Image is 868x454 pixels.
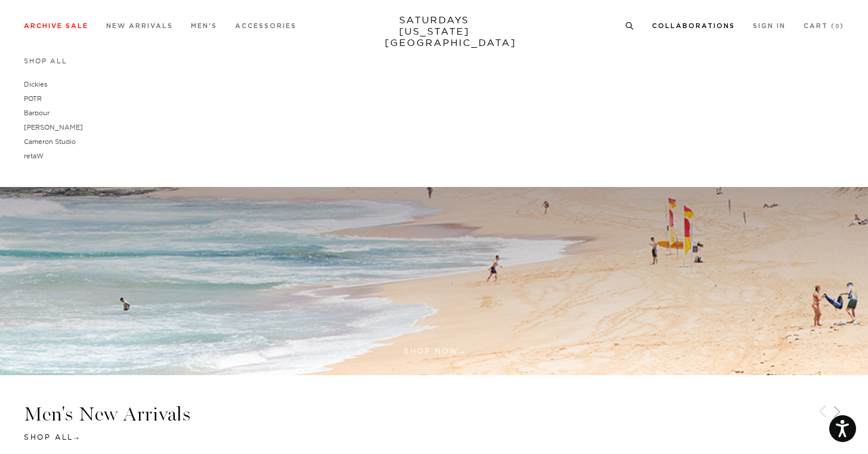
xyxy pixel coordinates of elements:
[235,23,296,29] a: Accessories
[24,23,88,29] a: Archive Sale
[835,24,840,29] small: 0
[753,23,786,29] a: Sign In
[804,23,844,29] a: Cart (0)
[24,137,76,146] a: Cameron Studio
[24,432,79,441] a: Shop All
[24,404,844,424] h3: Men's New Arrivals
[652,23,735,29] a: Collaborations
[191,23,217,29] a: Men's
[24,80,47,88] a: Dickies
[24,123,83,131] a: [PERSON_NAME]
[24,152,44,160] a: retaW
[24,109,50,117] a: Barbour
[24,57,67,65] a: Shop All
[24,94,42,103] a: POTR
[385,14,483,48] a: SATURDAYS[US_STATE][GEOGRAPHIC_DATA]
[106,23,173,29] a: New Arrivals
